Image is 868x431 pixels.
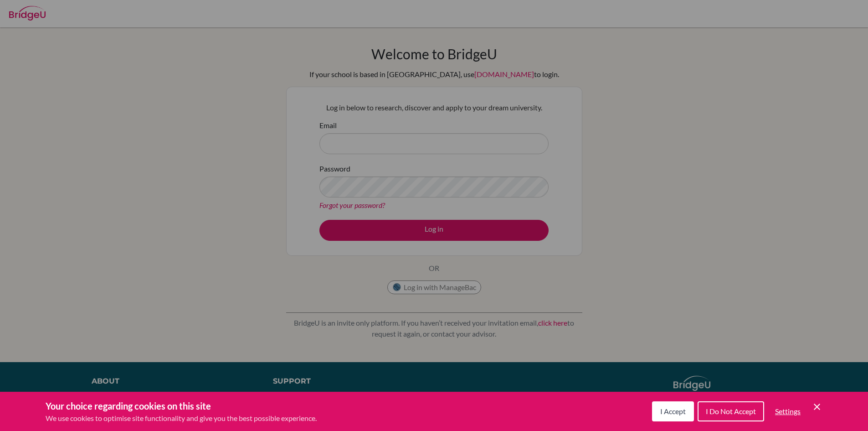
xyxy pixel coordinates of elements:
span: Settings [775,407,801,415]
span: I Do Not Accept [706,407,756,415]
button: Save and close [812,401,822,412]
button: Settings [768,402,808,421]
span: I Accept [660,407,686,415]
button: I Accept [652,401,694,421]
button: I Do Not Accept [698,401,764,421]
h3: Your choice regarding cookies on this site [46,399,317,413]
p: We use cookies to optimise site functionality and give you the best possible experience. [46,413,317,424]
